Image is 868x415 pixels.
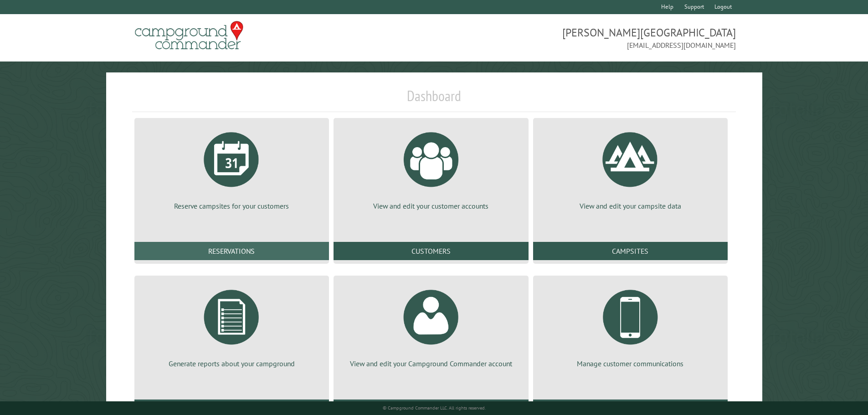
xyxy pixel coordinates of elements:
[145,283,318,369] a: Generate reports about your campground
[344,359,517,369] p: View and edit your Campground Commander account
[544,283,717,369] a: Manage customer communications
[344,125,517,211] a: View and edit your customer accounts
[145,125,318,211] a: Reserve campsites for your customers
[383,405,486,411] small: © Campground Commander LLC. All rights reserved.
[533,242,728,260] a: Campsites
[132,18,246,53] img: Campground Commander
[132,87,736,112] h1: Dashboard
[544,201,717,211] p: View and edit your campsite data
[544,125,717,211] a: View and edit your campsite data
[344,201,517,211] p: View and edit your customer accounts
[344,283,517,369] a: View and edit your Campground Commander account
[334,242,528,260] a: Customers
[434,25,736,51] span: [PERSON_NAME][GEOGRAPHIC_DATA] [EMAIL_ADDRESS][DOMAIN_NAME]
[145,359,318,369] p: Generate reports about your campground
[134,242,329,260] a: Reservations
[544,359,717,369] p: Manage customer communications
[145,201,318,211] p: Reserve campsites for your customers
